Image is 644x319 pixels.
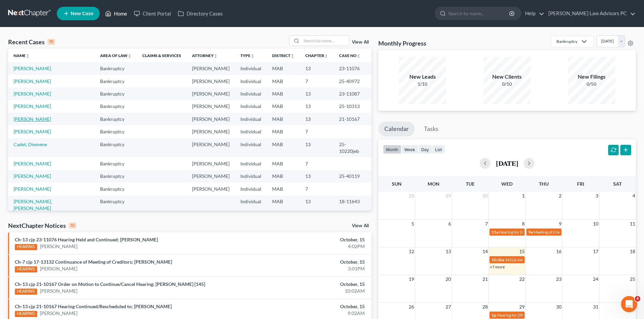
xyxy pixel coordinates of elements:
td: MAB [267,100,300,113]
span: 10:30a [492,257,504,262]
td: 25-40972 [334,75,372,87]
td: MAB [267,75,300,87]
a: Client Portal [130,7,174,20]
i: unfold_more [290,54,294,58]
a: [PERSON_NAME] [14,116,51,122]
a: Attorneyunfold_more [192,53,218,58]
div: New Filings [568,73,615,81]
div: 0/50 [568,81,615,87]
td: Bankruptcy [95,157,137,170]
span: 11 [629,220,636,228]
a: [PERSON_NAME] [14,78,51,84]
a: +7 more [490,264,505,269]
i: unfold_more [251,54,255,58]
td: Individual [235,157,267,170]
td: Individual [235,183,267,195]
a: [PERSON_NAME] [40,265,77,272]
div: 0/10 [483,81,531,87]
span: 13 [445,247,452,256]
td: 13 [300,62,334,75]
span: 7 [484,220,488,228]
span: 16 [555,247,562,256]
td: [PERSON_NAME] [187,138,235,157]
td: MAB [267,157,300,170]
i: unfold_more [357,54,361,58]
span: Hearing for [PERSON_NAME] [499,230,552,235]
td: MAB [267,195,300,215]
td: Bankruptcy [95,100,137,113]
td: 13 [300,100,334,113]
span: 29 [445,192,452,200]
td: 18-11643 [334,195,372,215]
td: Bankruptcy [95,75,137,87]
td: Bankruptcy [95,125,137,138]
td: Individual [235,100,267,113]
span: 28 [482,303,488,311]
a: [PERSON_NAME] [40,310,77,317]
a: Help [522,7,544,20]
td: MAB [267,138,300,157]
div: 10:02AM [253,288,365,294]
div: October, 15 [253,303,365,310]
i: unfold_more [26,54,30,58]
i: unfold_more [324,54,328,58]
span: New Case [71,11,93,16]
div: Bankruptcy [556,38,577,44]
div: HEARING [15,289,37,295]
div: October, 15 [253,281,365,288]
a: [PERSON_NAME] Law Advisors PC [545,7,636,20]
i: unfold_more [214,54,218,58]
a: [PERSON_NAME] [14,65,51,71]
td: MAB [267,170,300,183]
a: Cadet, Diemene [14,141,47,147]
td: MAB [267,125,300,138]
span: 25 [629,275,636,283]
h2: [DATE] [496,160,518,167]
span: 28 [408,192,415,200]
a: Directory Cases [174,7,226,20]
a: Tasks [418,122,445,136]
span: 31 [592,303,599,311]
div: October, 15 [253,259,365,265]
a: View All [352,40,369,45]
td: Individual [235,62,267,75]
td: [PERSON_NAME] [187,87,235,100]
h3: Monthly Progress [378,39,426,47]
td: 13 [300,195,334,215]
a: Ch-13 cjp 23-11076 Hearing Held and Continued; [PERSON_NAME] [15,237,158,242]
div: HEARING [15,266,37,272]
td: 13 [300,113,334,125]
span: 30 [482,192,488,200]
span: 20 [445,275,452,283]
button: day [418,145,432,154]
div: HEARING [15,244,37,250]
span: 6 [448,220,452,228]
span: Fri [577,181,584,187]
div: HEARING [15,311,37,317]
span: 27 [445,303,452,311]
a: Area of Lawunfold_more [100,53,132,58]
span: 17 [592,247,599,256]
div: New Leads [399,73,446,81]
button: month [383,145,401,154]
span: Meeting of Creditors for [PERSON_NAME] [533,230,609,235]
td: [PERSON_NAME] [187,75,235,87]
div: 3:01PM [253,265,365,272]
div: NextChapter Notices [8,221,76,230]
td: 23-11076 [334,62,372,75]
a: [PERSON_NAME] [14,91,51,97]
span: 3 [595,192,599,200]
td: 13 [300,138,334,157]
td: Bankruptcy [95,62,137,75]
td: Bankruptcy [95,183,137,195]
td: [PERSON_NAME] [187,170,235,183]
a: Ch-13 cjp 21-10167 Hearing Continued/Rescheduled to; [PERSON_NAME] [15,303,172,309]
td: Bankruptcy [95,138,137,157]
span: 21 [482,275,488,283]
span: 23 [555,275,562,283]
td: 13 [300,87,334,100]
a: Chapterunfold_more [305,53,328,58]
div: 4:02PM [253,243,365,250]
a: [PERSON_NAME], [PERSON_NAME] [14,198,52,211]
a: [PERSON_NAME] [14,103,51,109]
